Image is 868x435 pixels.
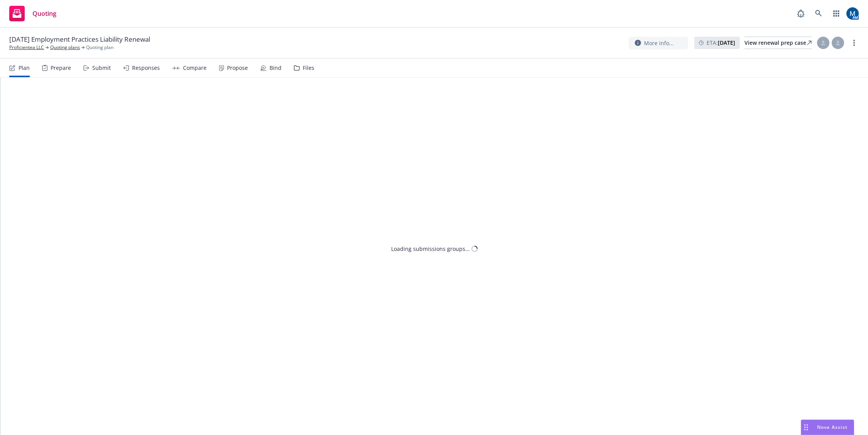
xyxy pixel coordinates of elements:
[9,35,150,44] span: [DATE] Employment Practices Liability Renewal
[19,65,30,71] div: Plan
[227,65,248,71] div: Propose
[849,38,859,47] a: more
[801,420,811,435] div: Drag to move
[270,65,281,71] div: Bind
[132,65,160,71] div: Responses
[811,6,826,21] a: Search
[817,424,848,430] span: Nova Assist
[629,37,688,49] button: More info...
[50,44,80,51] a: Quoting plans
[51,65,71,71] div: Prepare
[183,65,207,71] div: Compare
[744,37,812,49] a: View renewal prep case
[718,39,735,46] strong: [DATE]
[92,65,111,71] div: Submit
[6,3,59,24] a: Quoting
[846,7,859,20] img: photo
[32,10,56,17] span: Quoting
[744,37,812,49] div: View renewal prep case
[644,39,674,47] span: More info...
[793,6,809,21] a: Report a Bug
[9,44,44,51] a: Proficientea LLC
[707,39,735,47] span: ETA :
[86,44,114,51] span: Quoting plan
[801,420,854,435] button: Nova Assist
[391,245,470,253] div: Loading submissions groups...
[829,6,844,21] a: Switch app
[303,65,314,71] div: Files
